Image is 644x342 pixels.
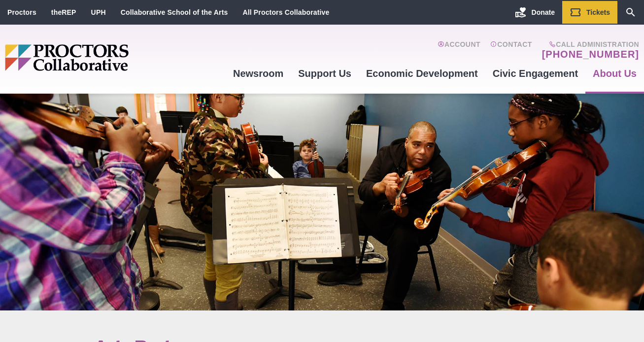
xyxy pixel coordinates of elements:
[121,8,228,16] a: Collaborative School of the Arts
[226,60,291,87] a: Newsroom
[5,44,204,71] img: Proctors logo
[508,1,562,24] a: Donate
[91,8,106,16] a: UPH
[532,8,555,16] span: Donate
[242,8,329,16] a: All Proctors Collaborative
[7,8,36,16] a: Proctors
[51,8,76,16] a: theREP
[585,60,644,87] a: About Us
[490,40,532,60] a: Contact
[438,40,480,60] a: Account
[539,40,639,48] span: Call Administration
[359,60,485,87] a: Economic Development
[485,60,585,87] a: Civic Engagement
[542,48,639,60] a: [PHONE_NUMBER]
[617,1,644,24] a: Search
[562,1,617,24] a: Tickets
[291,60,359,87] a: Support Us
[586,8,610,16] span: Tickets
